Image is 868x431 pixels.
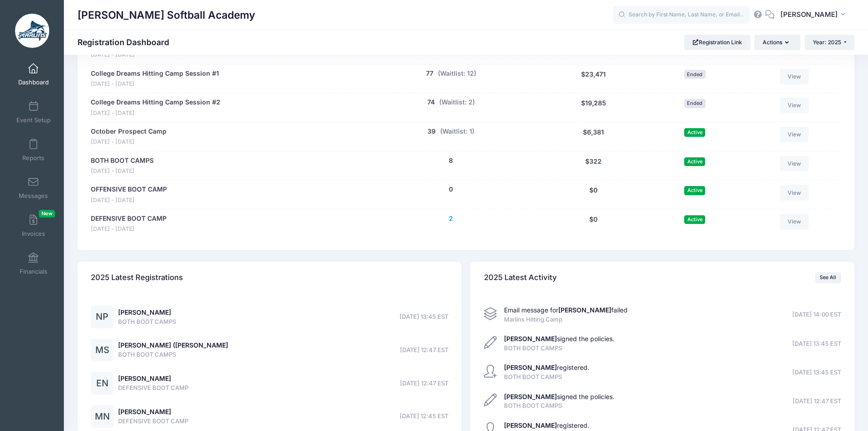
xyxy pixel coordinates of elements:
[91,380,114,388] a: EN
[541,185,646,204] div: $0
[118,417,188,426] span: DEFENSIVE BOOT CAMP
[91,185,167,194] a: OFFENSIVE BOOT CAMP
[504,421,557,429] strong: [PERSON_NAME]
[504,335,614,343] a: [PERSON_NAME]signed the policies.
[504,393,557,400] strong: [PERSON_NAME]
[91,405,114,428] div: MN
[684,70,706,78] span: Ended
[504,306,628,314] span: Email message for failed
[813,39,841,46] span: Year: 2025
[780,127,809,142] a: View
[792,339,841,348] span: [DATE] 13:45 EST
[427,127,436,136] button: 39
[541,156,646,176] div: $322
[91,127,166,136] a: October Prospect Camp
[541,69,646,88] div: $23,471
[541,214,646,234] div: $0
[91,347,114,354] a: MS
[780,214,809,229] a: View
[793,397,841,406] span: [DATE] 12:47 EST
[684,157,705,166] span: Active
[91,167,154,176] span: [DATE] - [DATE]
[16,116,51,124] span: Event Setup
[504,315,628,324] span: Marlins Hitting Camp
[504,373,589,382] span: BOTH BOOT CAMPS
[91,156,154,166] a: BOTH BOOT CAMPS
[815,272,841,283] a: See All
[91,372,114,395] div: EN
[22,230,45,238] span: Invoices
[541,127,646,146] div: $6,381
[91,69,219,78] a: College Dreams Hitting Camp Session #1
[118,341,228,349] a: [PERSON_NAME] ([PERSON_NAME]
[12,210,55,242] a: InvoicesNew
[118,408,171,415] a: [PERSON_NAME]
[439,98,475,107] button: (Waitlist: 2)
[118,374,171,382] a: [PERSON_NAME]
[684,128,705,137] span: Active
[19,192,48,200] span: Messages
[754,35,800,50] button: Actions
[118,308,171,316] a: [PERSON_NAME]
[684,215,705,224] span: Active
[484,265,557,291] h4: 2025 Latest Activity
[805,35,854,50] button: Year: 2025
[91,265,183,291] h4: 2025 Latest Registrations
[12,248,55,280] a: Financials
[504,393,614,400] a: [PERSON_NAME]signed the policies.
[504,363,589,371] a: [PERSON_NAME]registered.
[449,156,453,166] button: 8
[400,346,448,355] span: [DATE] 12:47 EST
[400,379,448,388] span: [DATE] 12:47 EST
[504,421,589,429] a: [PERSON_NAME]registered.
[91,413,114,421] a: MN
[449,214,453,223] button: 2
[22,154,44,162] span: Reports
[780,156,809,171] a: View
[12,134,55,166] a: Reports
[91,196,167,205] span: [DATE] - [DATE]
[15,14,49,48] img: Marlin Softball Academy
[558,306,611,314] strong: [PERSON_NAME]
[780,185,809,200] a: View
[91,306,114,328] div: NP
[20,268,47,275] span: Financials
[449,185,453,194] button: 0
[91,109,220,118] span: [DATE] - [DATE]
[400,312,448,322] span: [DATE] 13:45 EST
[504,363,557,371] strong: [PERSON_NAME]
[91,98,220,107] a: College Dreams Hitting Camp Session #2
[504,335,557,343] strong: [PERSON_NAME]
[684,35,750,50] a: Registration Link
[91,80,219,88] span: [DATE] - [DATE]
[118,317,176,327] span: BOTH BOOT CAMPS
[780,69,809,84] a: View
[78,37,177,47] h1: Registration Dashboard
[118,384,188,393] span: DEFENSIVE BOOT CAMP
[91,51,164,59] span: [DATE] - [DATE]
[400,412,448,421] span: [DATE] 12:45 EST
[613,6,750,24] input: Search by First Name, Last Name, or Email...
[12,172,55,204] a: Messages
[684,99,706,108] span: Ended
[541,98,646,117] div: $19,285
[504,344,614,353] span: BOTH BOOT CAMPS
[39,210,55,218] span: New
[774,5,854,26] button: [PERSON_NAME]
[504,401,614,410] span: BOTH BOOT CAMPS
[792,310,841,319] span: [DATE] 14:00 EST
[78,5,255,26] h1: [PERSON_NAME] Softball Academy
[780,98,809,113] a: View
[91,339,114,362] div: MS
[792,368,841,377] span: [DATE] 13:45 EST
[91,313,114,321] a: NP
[18,78,49,86] span: Dashboard
[118,350,228,359] span: BOTH BOOT CAMPS
[438,69,476,78] button: (Waitlist: 12)
[684,186,705,195] span: Active
[12,58,55,90] a: Dashboard
[440,127,474,136] button: (Waitlist: 1)
[91,214,166,223] a: DEFENSIVE BOOT CAMP
[427,98,435,107] button: 74
[426,69,433,78] button: 77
